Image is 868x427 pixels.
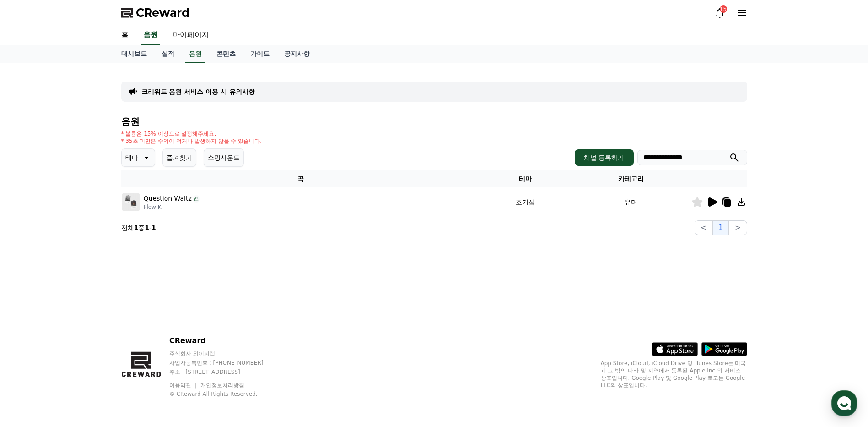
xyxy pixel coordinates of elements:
button: 채널 등록하기 [575,149,633,166]
a: 개인정보처리방침 [200,382,244,389]
a: 설정 [118,290,176,313]
a: 콘텐츠 [209,45,243,63]
div: 15 [720,5,727,13]
strong: 1 [134,224,139,231]
p: © CReward All Rights Reserved. [169,390,281,398]
a: 가이드 [243,45,277,63]
p: 주식회사 와이피랩 [169,350,281,357]
span: 홈 [29,304,34,312]
th: 곡 [121,170,480,187]
span: CReward [136,5,190,20]
p: CReward [169,335,281,346]
a: 15 [714,7,725,18]
strong: 1 [145,224,149,231]
p: 주소 : [STREET_ADDRESS] [169,368,281,376]
a: CReward [121,5,190,20]
button: 테마 [121,148,155,167]
td: 호기심 [480,187,571,217]
th: 카테고리 [571,170,691,187]
button: 쇼핑사운드 [204,148,244,167]
p: Question Waltz [144,194,192,203]
p: 테마 [125,151,138,164]
th: 테마 [480,170,571,187]
p: 전체 중 - [121,223,156,232]
a: 공지사항 [277,45,317,63]
a: 홈 [3,290,60,313]
strong: 1 [151,224,156,231]
img: music [122,193,140,211]
button: 즐겨찾기 [162,148,196,167]
a: 홈 [114,26,136,45]
a: 대시보드 [114,45,154,63]
button: > [729,220,747,235]
td: 유머 [571,187,691,217]
h4: 음원 [121,116,747,126]
a: 실적 [154,45,182,63]
a: 이용약관 [169,382,198,389]
span: 대화 [84,305,95,312]
a: 대화 [60,290,118,313]
a: 마이페이지 [165,26,216,45]
span: 설정 [141,304,152,312]
button: 1 [712,220,729,235]
a: 음원 [141,26,160,45]
p: 사업자등록번호 : [PHONE_NUMBER] [169,359,281,367]
a: 음원 [185,45,205,63]
p: App Store, iCloud, iCloud Drive 및 iTunes Store는 미국과 그 밖의 나라 및 지역에서 등록된 Apple Inc.의 서비스 상표입니다. Goo... [601,360,747,389]
a: 크리워드 음원 서비스 이용 시 유의사항 [141,87,255,96]
p: * 볼륨은 15% 이상으로 설정해주세요. [121,130,262,137]
button: < [695,220,712,235]
p: Flow K [144,203,200,211]
p: * 35초 미만은 수익이 적거나 발생하지 않을 수 있습니다. [121,137,262,145]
